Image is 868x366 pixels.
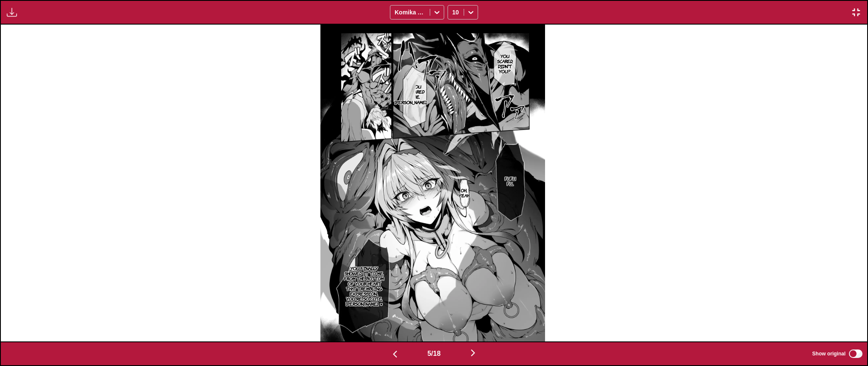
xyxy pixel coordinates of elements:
[457,186,471,200] p: Oh... Yeah.
[495,52,515,75] p: You scared, didn't you?
[468,348,478,358] img: Next page
[849,349,862,358] input: Show original
[390,349,400,359] img: Previous page
[393,98,429,106] p: [PERSON_NAME]...
[812,351,846,357] span: Show original
[342,264,387,308] p: You finally showed it to me, from the bottom of your heart. That trembling expression... You're s...
[407,82,426,101] p: You scared me.
[503,174,517,188] p: Fufu fu...
[320,25,545,341] img: Manga Panel
[427,350,440,358] span: 5 / 18
[7,7,17,17] img: Download translated images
